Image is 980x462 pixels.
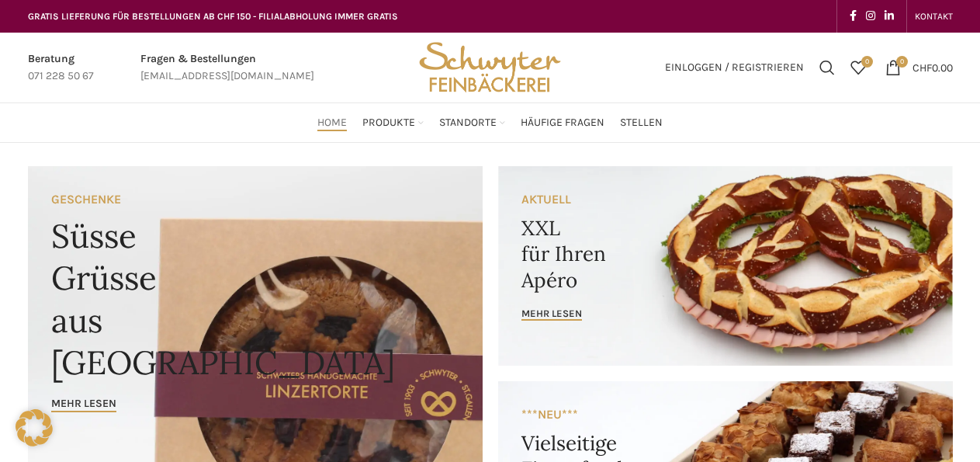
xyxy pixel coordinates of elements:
[812,52,843,83] a: Suchen
[362,116,415,130] span: Produkte
[362,107,424,138] a: Produkte
[912,61,953,74] bdi: 0.00
[140,50,314,85] a: Infobox link
[620,107,663,138] a: Stellen
[28,11,398,22] span: GRATIS LIEFERUNG FÜR BESTELLUNGEN AB CHF 150 - FILIALABHOLUNG IMMER GRATIS
[657,52,812,83] a: Einloggen / Registrieren
[861,5,880,27] a: Instagram social link
[915,1,953,32] a: KONTAKT
[896,56,908,68] span: 0
[665,62,804,73] span: Einloggen / Registrieren
[861,56,873,68] span: 0
[414,33,566,102] img: Bäckerei Schwyter
[843,52,874,83] div: Meine Wunschliste
[843,52,874,83] a: 0
[521,116,604,130] span: Häufige Fragen
[907,1,961,32] div: Secondary navigation
[845,5,861,27] a: Facebook social link
[620,116,663,130] span: Stellen
[28,50,94,85] a: Infobox link
[317,107,347,138] a: Home
[912,61,932,74] span: CHF
[317,116,347,130] span: Home
[439,116,497,130] span: Standorte
[414,60,566,73] a: Site logo
[521,107,604,138] a: Häufige Fragen
[880,5,899,27] a: Linkedin social link
[878,52,961,83] a: 0 CHF0.00
[915,11,953,22] span: KONTAKT
[20,107,961,138] div: Main navigation
[498,166,953,366] a: Banner link
[439,107,505,138] a: Standorte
